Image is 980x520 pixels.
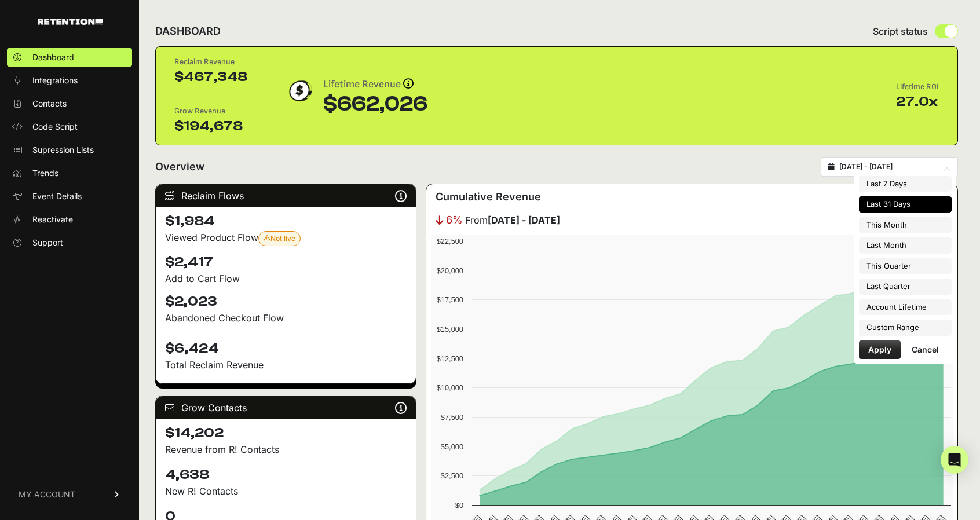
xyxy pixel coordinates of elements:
text: $0 [455,501,463,510]
span: Trends [32,167,58,179]
div: Lifetime Revenue [323,76,427,93]
text: $10,000 [437,383,463,392]
p: New R! Contacts [165,484,407,498]
div: Viewed Product Flow [165,230,407,246]
a: Dashboard [7,48,132,67]
a: Support [7,233,132,252]
button: Apply [859,340,901,359]
div: Add to Cart Flow [165,272,407,285]
div: $662,026 [323,93,427,116]
strong: [DATE] - [DATE] [488,214,560,226]
div: Reclaim Flows [156,184,416,207]
a: Code Script [7,118,132,136]
h2: Overview [155,159,204,175]
span: From [465,213,560,227]
p: Revenue from R! Contacts [165,442,407,456]
h4: 4,638 [165,466,407,484]
text: $17,500 [437,295,463,304]
text: $12,500 [437,354,463,363]
a: Supression Lists [7,141,132,159]
a: Contacts [7,94,132,113]
span: Dashboard [32,52,74,63]
text: $22,500 [437,237,463,246]
li: This Quarter [859,258,952,274]
span: MY ACCOUNT [19,489,75,500]
a: Reactivate [7,210,132,229]
li: Last 31 Days [859,196,952,213]
a: Event Details [7,187,132,206]
h4: $2,417 [165,253,407,272]
text: $2,500 [441,471,463,480]
text: $5,000 [441,442,463,451]
li: This Month [859,217,952,233]
text: $20,000 [437,266,463,275]
span: Integrations [32,75,78,86]
text: $7,500 [441,413,463,422]
h4: $2,023 [165,292,407,311]
img: dollar-coin-05c43ed7efb7bc0c12610022525b4bbbb207c7efeef5aecc26f025e68dcafac9.png [285,76,314,105]
text: $15,000 [437,325,463,334]
div: Abandoned Checkout Flow [165,311,407,325]
h4: $6,424 [165,332,407,358]
li: Last Month [859,237,952,254]
h4: $1,984 [165,212,407,230]
li: Last 7 Days [859,176,952,192]
button: Cancel [902,340,948,359]
span: Contacts [32,98,67,109]
span: Supression Lists [32,144,94,156]
span: Code Script [32,121,78,133]
li: Custom Range [859,320,952,336]
div: Reclaim Revenue [174,56,247,68]
span: Support [32,237,63,248]
div: Grow Contacts [156,396,416,419]
div: $194,678 [174,117,247,136]
span: Not live [264,234,295,243]
div: Grow Revenue [174,105,247,117]
div: $467,348 [174,68,247,86]
img: Retention.com [38,19,103,25]
a: Integrations [7,71,132,90]
span: 6% [446,212,463,228]
a: Trends [7,164,132,182]
span: Event Details [32,191,82,202]
li: Account Lifetime [859,299,952,316]
h3: Cumulative Revenue [436,189,541,205]
h4: $14,202 [165,424,407,442]
li: Last Quarter [859,279,952,295]
a: MY ACCOUNT [7,477,132,512]
h2: DASHBOARD [155,23,221,39]
p: Total Reclaim Revenue [165,358,407,372]
div: Lifetime ROI [896,81,939,93]
span: Reactivate [32,214,73,225]
div: 27.0x [896,93,939,111]
span: Script status [873,24,928,38]
div: Open Intercom Messenger [941,446,968,474]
